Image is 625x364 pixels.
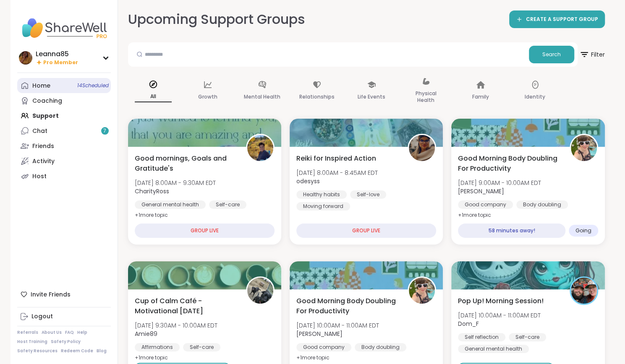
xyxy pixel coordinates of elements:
[358,92,385,102] p: Life Events
[51,339,81,345] a: Safety Policy
[296,169,378,177] span: [DATE] 8:00AM - 8:45AM EDT
[542,51,561,58] span: Search
[17,339,47,345] a: Host Training
[17,309,111,324] a: Logout
[36,49,78,59] div: Leanna85
[509,10,605,28] a: CREATE A SUPPORT GROUP
[17,153,111,169] a: Activity
[247,278,273,304] img: Amie89
[296,177,320,185] b: odesyss
[579,42,605,67] button: Filter
[458,345,529,353] div: General mental health
[97,348,107,354] a: Blog
[135,343,180,351] div: Affirmations
[198,92,217,102] p: Growth
[17,123,111,138] a: Chat7
[296,321,379,330] span: [DATE] 10:00AM - 11:00AM EDT
[17,13,111,43] img: ShareWell Nav Logo
[31,312,53,321] div: Logout
[296,343,351,351] div: Good company
[350,190,386,199] div: Self-love
[19,51,32,65] img: Leanna85
[458,311,541,320] span: [DATE] 10:00AM - 11:00AM EDT
[472,92,489,102] p: Family
[135,200,206,209] div: General mental health
[43,59,78,66] span: Pro Member
[299,92,335,102] p: Relationships
[529,46,574,63] button: Search
[571,278,597,304] img: Dom_F
[509,333,546,341] div: Self-care
[526,16,598,23] span: CREATE A SUPPORT GROUP
[135,91,172,102] p: All
[17,348,58,354] a: Safety Resources
[61,348,93,354] a: Redeem Code
[458,200,513,209] div: Good company
[409,135,435,161] img: odesyss
[17,330,38,335] a: Referrals
[135,187,169,195] b: CharityRoss
[32,97,62,105] div: Coaching
[135,330,157,338] b: Amie89
[575,227,591,234] span: Going
[183,343,220,351] div: Self-care
[17,78,111,93] a: Home14Scheduled
[247,135,273,161] img: CharityRoss
[579,44,605,65] span: Filter
[17,169,111,184] a: Host
[135,153,237,174] span: Good mornings, Goals and Gratitude's
[458,153,560,174] span: Good Morning Body Doubling For Productivity
[42,330,62,335] a: About Us
[77,82,109,89] span: 14 Scheduled
[296,330,343,338] b: [PERSON_NAME]
[525,92,545,102] p: Identity
[408,88,445,105] p: Physical Health
[65,330,74,335] a: FAQ
[409,278,435,304] img: Adrienne_QueenOfTheDawn
[296,202,350,211] div: Moving forward
[458,187,504,195] b: [PERSON_NAME]
[458,224,565,238] div: 58 minutes away!
[32,82,50,90] div: Home
[32,142,54,151] div: Friends
[458,333,505,341] div: Self reflection
[135,224,275,238] div: GROUP LIVE
[17,138,111,153] a: Friends
[17,287,111,302] div: Invite Friends
[458,320,479,328] b: Dom_F
[128,10,305,29] h2: Upcoming Support Groups
[32,157,55,166] div: Activity
[135,321,217,330] span: [DATE] 9:30AM - 10:00AM EDT
[135,296,237,316] span: Cup of Calm Café - Motivational [DATE]
[103,127,106,135] span: 7
[516,200,568,209] div: Body doubling
[458,296,544,306] span: Pop Up! Morning Session!
[296,224,436,238] div: GROUP LIVE
[458,179,541,187] span: [DATE] 9:00AM - 10:00AM EDT
[296,190,347,199] div: Healthy habits
[571,135,597,161] img: Adrienne_QueenOfTheDawn
[244,92,280,102] p: Mental Health
[209,200,246,209] div: Self-care
[296,153,376,164] span: Reiki for Inspired Action
[296,296,398,316] span: Good Morning Body Doubling For Productivity
[32,127,47,135] div: Chat
[77,330,87,335] a: Help
[32,172,47,181] div: Host
[135,179,216,187] span: [DATE] 8:00AM - 9:30AM EDT
[355,343,406,351] div: Body doubling
[17,93,111,108] a: Coaching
